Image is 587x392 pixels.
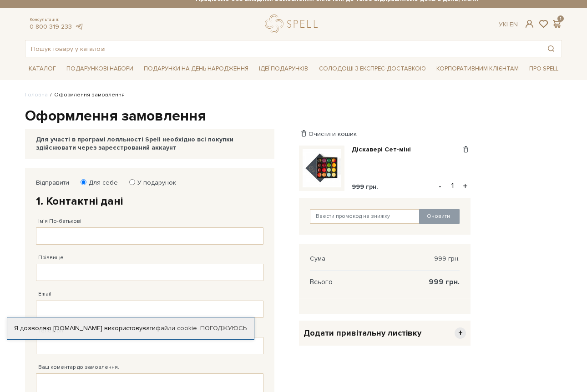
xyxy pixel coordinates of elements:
label: Для себе [83,179,118,187]
span: Консультація: [30,17,83,23]
a: telegram [74,23,83,30]
h2: 1. Контактні дані [36,194,263,208]
div: Для участі в програмі лояльності Spell необхідно всі покупки здійснювати через зареєстрований акк... [36,136,263,152]
span: 999 грн. [352,183,378,191]
div: Ук [499,20,518,29]
span: Всього [310,278,333,286]
input: У подарунок [129,179,135,185]
a: Корпоративним клієнтам [433,61,522,76]
label: Ім'я По-батькові [38,217,81,226]
a: En [510,20,518,28]
button: + [460,179,471,193]
label: У подарунок [132,179,176,187]
div: Я дозволяю [DOMAIN_NAME] використовувати [7,324,254,332]
input: Ввести промокод на знижку [310,209,420,224]
label: Прізвище [38,254,64,262]
span: Каталог [25,62,60,76]
label: Ваш коментар до замовлення. [38,363,119,372]
button: Пошук товару у каталозі [541,40,562,57]
input: Пошук товару у каталозі [25,40,541,57]
img: Діскавері Сет-міні [303,149,341,187]
a: Головна [25,91,48,98]
h1: Оформлення замовлення [25,107,562,126]
span: 999 грн. [429,278,460,286]
a: Погоджуюсь [200,324,247,332]
a: файли cookie [156,324,197,332]
span: Сума [310,255,325,263]
button: - [435,179,445,193]
button: Оновити [419,209,460,224]
label: Email [38,290,51,298]
span: | [506,20,508,28]
div: Очистити кошик [299,130,471,138]
a: Діскавері Сет-міні [352,146,418,154]
li: Оформлення замовлення [48,91,125,99]
a: logo [265,15,322,33]
label: Відправити [36,179,69,187]
span: Додати привітальну листівку [304,328,421,338]
span: Подарунки на День народження [140,62,252,76]
a: Солодощі з експрес-доставкою [315,61,430,76]
span: Подарункові набори [63,62,137,76]
input: Для себе [81,179,86,185]
span: + [455,327,466,339]
span: Про Spell [526,62,562,76]
span: Ідеї подарунків [255,62,312,76]
a: 0 800 319 233 [30,23,72,30]
span: 999 грн. [434,255,460,263]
